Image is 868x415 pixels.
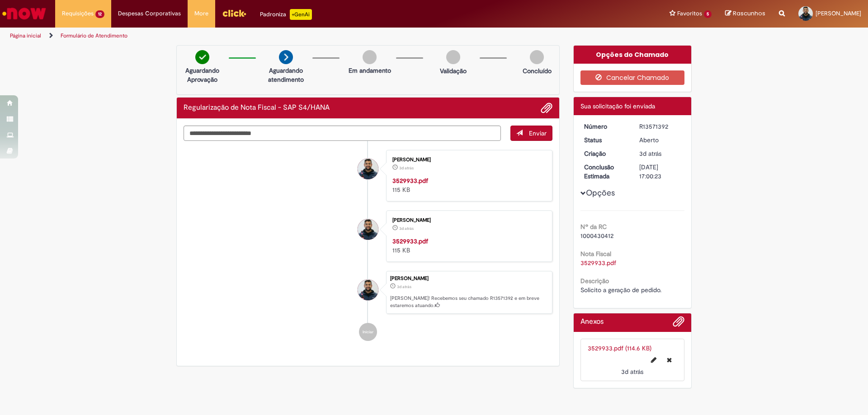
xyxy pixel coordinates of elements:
ul: Trilhas de página [7,28,572,44]
div: 26/09/2025 16:00:20 [639,149,681,158]
img: check-circle-green.png [195,50,209,64]
div: [PERSON_NAME] [392,157,543,163]
span: 3d atrás [621,368,643,376]
div: [PERSON_NAME] [390,276,547,281]
img: arrow-next.png [279,50,293,64]
h2: Anexos [580,318,604,326]
dt: Número [577,122,633,131]
span: More [194,9,208,18]
p: Concluído [523,66,552,75]
a: Página inicial [10,32,41,39]
button: Cancelar Chamado [580,70,685,85]
span: 3d atrás [639,149,661,158]
b: Descrição [580,277,609,285]
span: 12 [95,10,104,18]
div: [DATE] 17:00:23 [639,163,681,181]
button: Editar nome de arquivo 3529933.pdf [646,353,662,367]
a: 3529933.pdf [392,177,428,185]
span: Despesas Corporativas [118,9,181,18]
b: Nº da RC [580,223,607,231]
span: Requisições [62,9,94,18]
a: Rascunhos [725,9,765,18]
span: [PERSON_NAME] [816,9,861,17]
button: Adicionar anexos [541,102,552,114]
div: Padroniza [260,9,312,20]
div: Anderson Cleiton De Andrade [358,280,378,300]
dt: Criação [577,149,633,158]
img: img-circle-grey.png [530,50,544,64]
li: Anderson Cleiton De Andrade [184,271,552,314]
time: 26/09/2025 15:59:59 [399,226,414,231]
time: 26/09/2025 16:00:20 [397,284,411,289]
textarea: Digite sua mensagem aqui... [184,126,501,141]
p: Aguardando Aprovação [180,66,224,84]
a: Download de 3529933.pdf [580,259,616,267]
p: Aguardando atendimento [264,66,308,84]
span: Rascunhos [733,9,765,18]
span: Solicito a geração de pedido. [580,286,661,294]
span: 3d atrás [399,165,414,171]
a: Formulário de Atendimento [61,32,127,39]
div: [PERSON_NAME] [392,218,543,223]
span: 5 [704,10,712,18]
a: 3529933.pdf (114.6 KB) [588,344,651,352]
div: Anderson Cleiton De Andrade [358,219,378,240]
span: 3d atrás [399,226,414,231]
button: Excluir 3529933.pdf [661,353,677,367]
p: [PERSON_NAME]! Recebemos seu chamado R13571392 e em breve estaremos atuando. [390,295,547,309]
a: 3529933.pdf [392,237,428,245]
span: Enviar [529,129,547,137]
div: Aberto [639,135,681,145]
dt: Conclusão Estimada [577,163,633,181]
h2: Regularização de Nota Fiscal - SAP S4/HANA Histórico de tíquete [184,104,330,112]
span: Sua solicitação foi enviada [580,102,655,110]
button: Enviar [510,126,552,141]
time: 26/09/2025 16:00:18 [621,368,643,376]
img: click_logo_yellow_360x200.png [222,6,246,20]
img: img-circle-grey.png [446,50,460,64]
p: Em andamento [349,66,391,75]
div: Opções do Chamado [574,46,692,64]
div: 115 KB [392,237,543,255]
p: Validação [440,66,467,75]
img: img-circle-grey.png [363,50,377,64]
span: Favoritos [677,9,702,18]
div: R13571392 [639,122,681,131]
p: +GenAi [290,9,312,20]
div: Anderson Cleiton De Andrade [358,159,378,179]
ul: Histórico de tíquete [184,141,552,350]
img: ServiceNow [1,5,47,23]
dt: Status [577,135,633,145]
time: 26/09/2025 16:00:20 [639,149,661,158]
span: 1000430412 [580,232,613,240]
time: 26/09/2025 16:00:18 [399,165,414,171]
b: Nota Fiscal [580,250,611,258]
span: 3d atrás [397,284,411,289]
div: 115 KB [392,176,543,194]
button: Adicionar anexos [673,316,684,332]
